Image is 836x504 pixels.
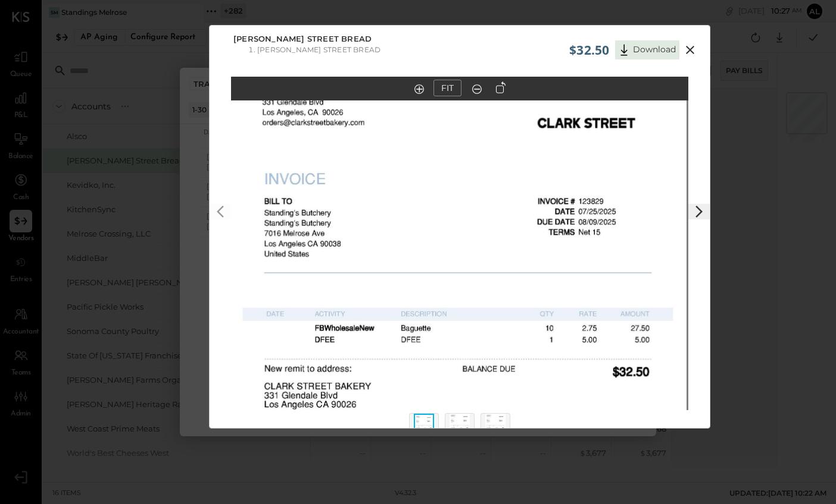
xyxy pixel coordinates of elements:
[257,45,380,54] li: [PERSON_NAME] Street Bread
[485,414,506,440] img: Thumbnail 3
[569,42,609,58] span: $32.50
[615,40,679,59] button: Download
[433,80,461,96] button: FIT
[450,414,470,440] img: Thumbnail 2
[233,33,372,45] span: [PERSON_NAME] Street Bread
[414,414,434,440] img: Thumbnail 1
